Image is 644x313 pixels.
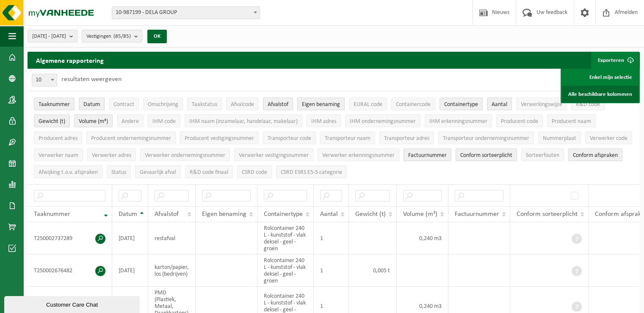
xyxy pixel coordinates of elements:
[39,169,98,176] span: Afwijking t.o.v. afspraken
[516,98,567,110] button: VerwerkingswijzeVerwerkingswijze: Activate to sort
[152,118,176,125] span: IHM code
[521,101,562,108] span: Verwerkingswijze
[379,131,434,144] button: Transporteur adresTransporteur adres: Activate to sort
[576,101,600,108] span: R&D code
[408,152,447,159] span: Factuurnummer
[145,152,225,159] span: Verwerker ondernemingsnummer
[148,101,178,108] span: Omschrijving
[391,98,435,110] button: ContainercodeContainercode: Activate to sort
[320,131,375,144] button: Transporteur naamTransporteur naam: Activate to sort
[314,222,349,254] td: 1
[32,74,57,86] span: 10
[501,118,538,125] span: Producent code
[268,101,288,108] span: Afvalstof
[113,34,131,39] count: (85/85)
[148,115,180,127] button: IHM codeIHM code: Activate to sort
[28,254,112,287] td: T250002676482
[34,115,70,127] button: Gewicht (t)Gewicht (t): Activate to sort
[39,135,77,142] span: Producent adres
[39,118,65,125] span: Gewicht (t)
[276,165,347,178] button: CSRD ESRS E5-5 categorieCSRD ESRS E5-5 categorie: Activate to sort
[521,148,564,161] button: SorteerfoutenSorteerfouten: Activate to sort
[140,169,176,176] span: Gevaarlijk afval
[573,152,618,159] span: Conform afspraken
[87,148,136,161] button: Verwerker adresVerwerker adres: Activate to sort
[257,222,314,254] td: Rolcontainer 240 L - kunststof - vlak deksel - geel - groen
[443,135,529,142] span: Transporteur ondernemingsnummer
[297,98,345,110] button: Eigen benamingEigen benaming: Activate to sort
[552,118,591,125] span: Producent naam
[122,118,139,125] span: Andere
[355,211,386,218] span: Gewicht (t)
[147,30,167,43] button: OK
[148,222,196,254] td: restafval
[591,52,639,69] button: Exporteren
[34,165,102,178] button: Afwijking t.o.v. afsprakenAfwijking t.o.v. afspraken: Activate to sort
[185,115,302,127] button: IHM naam (inzamelaar, handelaar, makelaar)IHM naam (inzamelaar, handelaar, makelaar): Activate to...
[185,135,254,142] span: Producent vestigingsnummer
[268,135,311,142] span: Transporteur code
[404,148,451,161] button: FactuurnummerFactuurnummer: Activate to sort
[34,148,83,161] button: Verwerker naamVerwerker naam: Activate to sort
[349,98,387,110] button: EURAL codeEURAL code: Activate to sort
[403,211,437,218] span: Volume (m³)
[562,86,638,103] a: Alle beschikbare kolommen
[438,131,534,144] button: Transporteur ondernemingsnummerTransporteur ondernemingsnummer : Activate to sort
[79,98,105,110] button: DatumDatum: Activate to sort
[397,222,448,254] td: 0,240 m3
[202,211,246,218] span: Eigen benaming
[237,165,272,178] button: CSRD codeCSRD code: Activate to sort
[112,254,148,287] td: [DATE]
[263,98,293,110] button: AfvalstofAfvalstof: Activate to sort
[264,211,303,218] span: Containertype
[143,98,183,110] button: OmschrijvingOmschrijving: Activate to sort
[192,101,217,108] span: Taakstatus
[34,131,82,144] button: Producent adresProducent adres: Activate to sort
[538,131,581,144] button: NummerplaatNummerplaat: Activate to sort
[314,254,349,287] td: 1
[107,165,131,178] button: StatusStatus: Activate to sort
[429,118,487,125] span: IHM erkenningsnummer
[91,135,171,142] span: Producent ondernemingsnummer
[302,101,340,108] span: Eigen benaming
[590,135,627,142] span: Verwerker code
[349,254,397,287] td: 0,005 t
[350,118,416,125] span: IHM ondernemingsnummer
[562,69,638,86] a: Enkel mijn selectie
[79,118,108,125] span: Volume (m³)
[190,169,228,176] span: R&D code finaal
[28,30,77,42] button: [DATE] - [DATE]
[242,169,267,176] span: CSRD code
[425,115,492,127] button: IHM erkenningsnummerIHM erkenningsnummer: Activate to sort
[396,101,431,108] span: Containercode
[460,152,512,159] span: Conform sorteerplicht
[568,148,622,161] button: Conform afspraken : Activate to sort
[281,169,342,176] span: CSRD ESRS E5-5 categorie
[320,211,338,218] span: Aantal
[135,165,181,178] button: Gevaarlijk afval : Activate to sort
[61,76,122,83] label: resultaten weergeven
[82,30,142,42] button: Vestigingen(85/85)
[109,98,139,110] button: ContractContract: Activate to sort
[86,30,131,43] span: Vestigingen
[112,7,260,19] span: 10-987199 - DELA GROUP
[325,135,370,142] span: Transporteur naam
[32,30,66,43] span: [DATE] - [DATE]
[86,131,176,144] button: Producent ondernemingsnummerProducent ondernemingsnummer: Activate to sort
[234,148,313,161] button: Verwerker vestigingsnummerVerwerker vestigingsnummer: Activate to sort
[32,74,57,87] span: 10
[39,152,78,159] span: Verwerker naam
[140,148,230,161] button: Verwerker ondernemingsnummerVerwerker ondernemingsnummer: Activate to sort
[112,222,148,254] td: [DATE]
[83,101,100,108] span: Datum
[257,254,314,287] td: Rolcontainer 240 L - kunststof - vlak deksel - geel - groen
[311,118,336,125] span: IHM adres
[226,98,259,110] button: AfvalcodeAfvalcode: Activate to sort
[92,152,131,159] span: Verwerker adres
[113,101,134,108] span: Contract
[112,6,260,19] span: 10-987199 - DELA GROUP
[318,148,399,161] button: Verwerker erkenningsnummerVerwerker erkenningsnummer: Activate to sort
[74,115,113,127] button: Volume (m³)Volume (m³): Activate to sort
[155,211,179,218] span: Afvalstof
